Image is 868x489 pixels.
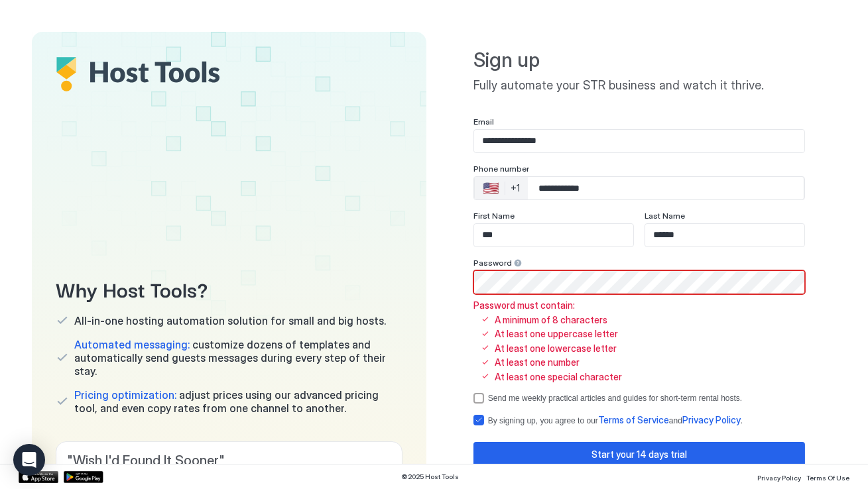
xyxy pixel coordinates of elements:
[645,211,685,221] span: Last Name
[13,444,45,476] div: Open Intercom Messenger
[473,442,805,466] button: Start your 14 days trial
[74,338,190,351] span: Automated messaging:
[56,274,403,303] span: Why Host Tools?
[19,471,58,483] a: App Store
[495,356,580,368] span: At least one number
[474,271,804,294] input: Input Field
[598,414,669,425] span: Terms of Service
[495,314,607,326] span: A minimum of 8 characters
[474,224,633,246] input: Input Field
[74,314,386,327] span: All-in-one hosting automation solution for small and big hosts.
[757,474,801,482] span: Privacy Policy
[682,415,741,425] a: Privacy Policy
[598,415,669,425] a: Terms of Service
[474,130,804,152] input: Input Field
[473,258,512,268] span: Password
[806,470,849,484] a: Terms Of Use
[488,414,805,426] div: By signing up, you agree to our and .
[645,224,804,246] input: Input Field
[74,388,176,402] span: Pricing optimization:
[682,414,741,425] span: Privacy Policy
[64,471,103,483] a: Google Play Store
[473,211,515,221] span: First Name
[473,164,529,174] span: Phone number
[473,117,494,127] span: Email
[67,453,391,469] span: " Wish I'd Found It Sooner "
[511,182,520,194] div: +1
[402,472,460,481] span: © 2025 Host Tools
[495,328,618,340] span: At least one uppercase letter
[591,447,687,461] div: Start your 14 days trial
[473,299,622,311] span: Password must contain:
[473,414,805,426] div: termsPrivacy
[757,470,801,484] a: Privacy Policy
[473,48,805,73] span: Sign up
[473,393,805,404] div: optOut
[74,388,403,415] span: adjust prices using our advanced pricing tool, and even copy rates from one channel to another.
[475,177,528,199] div: Countries button
[806,474,849,482] span: Terms Of Use
[495,371,622,383] span: At least one special character
[74,338,403,378] span: customize dozens of templates and automatically send guests messages during every step of their s...
[483,180,499,196] div: 🇺🇸
[495,343,617,354] span: At least one lowercase letter
[488,394,805,403] div: Send me weekly practical articles and guides for short-term rental hosts.
[473,78,805,93] span: Fully automate your STR business and watch it thrive.
[528,176,804,200] input: Phone Number input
